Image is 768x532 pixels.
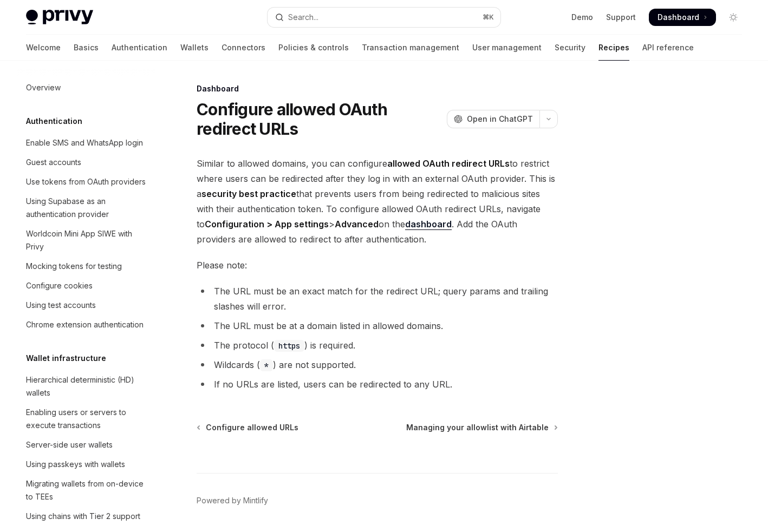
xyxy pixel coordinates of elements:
a: Basics [74,35,99,61]
span: Please note: [197,258,558,273]
img: light logo [26,10,93,25]
a: Overview [17,78,156,97]
a: Transaction management [362,35,459,61]
a: Demo [571,12,593,23]
a: Welcome [26,35,61,61]
div: Use tokens from OAuth providers [26,175,146,188]
span: Similar to allowed domains, you can configure to restrict where users can be redirected after the... [197,156,558,247]
a: Guest accounts [17,153,156,172]
div: Hierarchical deterministic (HD) wallets [26,373,149,399]
a: Worldcoin Mini App SIWE with Privy [17,224,156,257]
div: Configure cookies [26,279,93,292]
a: Powered by Mintlify [197,495,268,506]
div: Enable SMS and WhatsApp login [26,136,143,149]
span: ⌘ K [483,13,494,22]
span: Dashboard [658,12,699,23]
div: Server-side user wallets [26,438,113,451]
div: Dashboard [197,83,558,94]
strong: allowed OAuth redirect URLs [387,158,510,169]
a: Security [555,35,585,61]
button: Open in ChatGPT [447,110,539,128]
a: Using chains with Tier 2 support [17,507,156,526]
li: Wildcards ( ) are not supported. [197,357,558,372]
a: Dashboard [649,9,716,26]
div: Mocking tokens for testing [26,260,122,273]
li: The URL must be at a domain listed in allowed domains. [197,318,558,333]
a: User management [472,35,542,61]
a: Configure allowed URLs [198,422,298,433]
a: Migrating wallets from on-device to TEEs [17,474,156,507]
a: Authentication [112,35,167,61]
a: Wallets [180,35,209,61]
div: Using test accounts [26,299,96,312]
div: Chrome extension authentication [26,318,144,331]
a: Enabling users or servers to execute transactions [17,403,156,435]
div: Using Supabase as an authentication provider [26,195,149,221]
a: dashboard [405,219,452,230]
a: Support [606,12,636,23]
div: Overview [26,81,61,94]
h5: Authentication [26,115,82,128]
h5: Wallet infrastructure [26,352,106,365]
a: Hierarchical deterministic (HD) wallets [17,370,156,403]
strong: security best practice [201,188,296,199]
a: Using passkeys with wallets [17,455,156,474]
li: If no URLs are listed, users can be redirected to any URL. [197,377,558,392]
a: Enable SMS and WhatsApp login [17,133,156,153]
a: Mocking tokens for testing [17,257,156,276]
div: Using passkeys with wallets [26,458,125,471]
button: Open search [268,8,500,27]
a: Connectors [222,35,265,61]
li: The protocol ( ) is required. [197,338,558,353]
div: Using chains with Tier 2 support [26,510,140,523]
li: The URL must be an exact match for the redirect URL; query params and trailing slashes will error. [197,284,558,314]
a: API reference [642,35,694,61]
a: Use tokens from OAuth providers [17,172,156,192]
a: Configure cookies [17,276,156,295]
a: Chrome extension authentication [17,315,156,334]
div: Worldcoin Mini App SIWE with Privy [26,227,149,253]
a: Using Supabase as an authentication provider [17,192,156,224]
a: Policies & controls [278,35,349,61]
a: Using test accounts [17,295,156,315]
strong: Advanced [335,219,379,229]
h1: Configure allowed OAuth redirect URLs [197,100,442,139]
div: Guest accounts [26,156,81,169]
div: Migrating wallets from on-device to TEEs [26,477,149,503]
code: https [274,340,304,352]
span: Open in ChatGPT [467,114,533,124]
a: Recipes [598,35,629,61]
span: Configure allowed URLs [206,422,298,433]
div: Enabling users or servers to execute transactions [26,406,149,432]
button: Toggle dark mode [725,9,742,26]
a: Managing your allowlist with Airtable [406,422,557,433]
strong: Configuration > App settings [205,219,329,229]
a: Server-side user wallets [17,435,156,455]
span: Managing your allowlist with Airtable [406,422,549,433]
div: Search... [288,11,318,24]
